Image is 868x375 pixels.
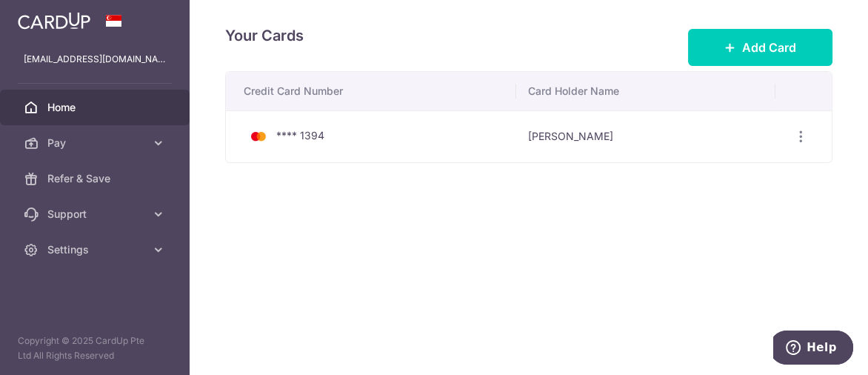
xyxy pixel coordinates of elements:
[244,127,273,145] img: Bank Card
[24,52,166,67] p: [EMAIL_ADDRESS][DOMAIN_NAME]
[47,136,145,150] span: Pay
[516,110,775,162] td: [PERSON_NAME]
[516,72,775,110] th: Card Holder Name
[742,39,796,56] span: Add Card
[773,331,853,368] iframe: Opens a widget where you can find more information
[33,10,64,24] span: Help
[18,12,90,30] img: CardUp
[226,72,516,110] th: Credit Card Number
[47,171,145,186] span: Refer & Save
[47,242,145,257] span: Settings
[225,24,304,47] h4: Your Cards
[688,29,832,66] button: Add Card
[47,207,145,222] span: Support
[47,100,145,115] span: Home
